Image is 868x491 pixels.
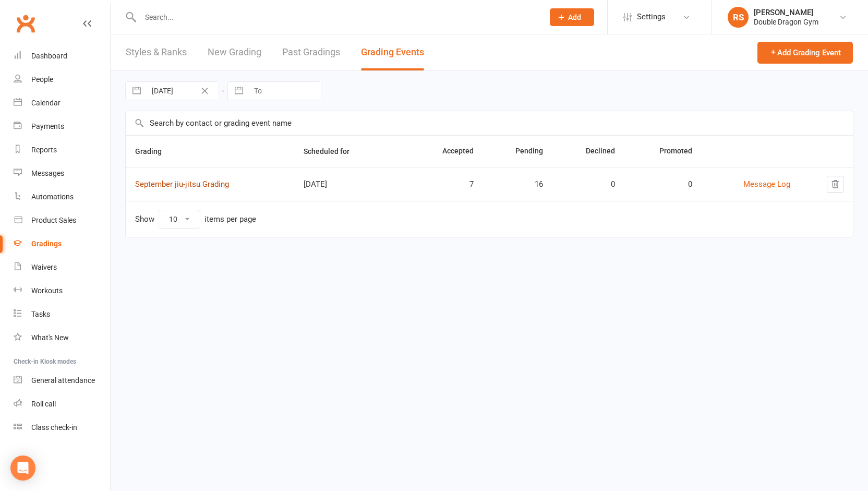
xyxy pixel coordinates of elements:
[31,122,64,130] div: Payments
[14,138,110,162] a: Reports
[562,180,615,189] div: 0
[743,179,790,189] a: Message Log
[361,34,424,70] a: Grading Events
[31,376,95,385] div: General attendance
[634,180,692,189] div: 0
[13,10,39,37] a: Clubworx
[14,91,110,115] a: Calendar
[14,326,110,350] a: What's New
[204,215,256,224] div: items per page
[14,185,110,209] a: Automations
[417,180,474,189] div: 7
[31,169,64,177] div: Messages
[31,216,76,224] div: Product Sales
[248,82,321,100] input: To
[31,146,57,154] div: Reports
[757,42,853,64] button: Add Grading Event
[137,10,536,25] input: Search...
[14,279,110,303] a: Workouts
[14,392,110,416] a: Roll call
[135,179,229,189] a: September jiu-jitsu Grading
[14,115,110,138] a: Payments
[14,232,110,256] a: Gradings
[754,17,818,27] div: Double Dragon Gym
[552,136,624,167] th: Declined
[135,210,256,229] div: Show
[550,8,594,26] button: Add
[126,111,853,135] input: Search by contact or grading event name
[196,85,214,97] button: Clear Date
[31,423,77,432] div: Class check-in
[408,136,483,167] th: Accepted
[146,82,219,100] input: From
[31,286,63,295] div: Workouts
[135,145,173,158] button: Grading
[31,52,67,60] div: Dashboard
[14,416,110,439] a: Class kiosk mode
[31,239,62,248] div: Gradings
[14,44,110,68] a: Dashboard
[14,209,110,232] a: Product Sales
[31,400,56,408] div: Roll call
[31,333,69,342] div: What's New
[14,303,110,326] a: Tasks
[10,456,35,481] div: Open Intercom Messenger
[208,34,261,70] a: New Grading
[568,13,581,21] span: Add
[282,34,340,70] a: Past Gradings
[14,369,110,392] a: General attendance kiosk mode
[14,68,110,91] a: People
[31,99,61,107] div: Calendar
[31,193,74,201] div: Automations
[637,5,666,29] span: Settings
[492,180,543,189] div: 16
[728,7,749,28] div: RS
[31,263,57,271] div: Waivers
[624,136,702,167] th: Promoted
[754,8,818,17] div: [PERSON_NAME]
[304,145,361,158] button: Scheduled for
[14,162,110,185] a: Messages
[304,180,399,189] div: [DATE]
[31,75,53,83] div: People
[31,310,50,318] div: Tasks
[304,147,361,155] span: Scheduled for
[14,256,110,279] a: Waivers
[126,34,187,70] a: Styles & Ranks
[135,147,173,155] span: Grading
[483,136,552,167] th: Pending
